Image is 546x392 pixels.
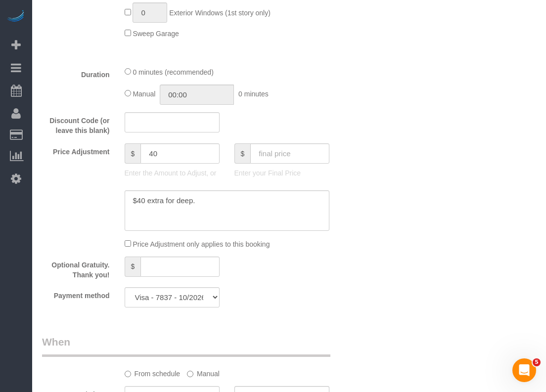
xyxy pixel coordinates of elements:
span: 0 minutes [238,90,269,98]
label: From schedule [125,365,181,379]
img: Automaid Logo [6,10,26,24]
p: Enter your Final Price [234,168,329,178]
span: Manual [133,90,155,98]
span: $ [234,143,251,164]
label: Payment method [35,287,117,301]
label: Optional Gratuity. Thank you! [35,257,117,280]
span: Exterior Windows (1st story only) [169,9,271,17]
input: From schedule [125,371,131,377]
label: Discount Code (or leave this blank) [35,112,117,135]
p: Enter the Amount to Adjust, or [125,168,220,178]
input: Manual [187,371,193,377]
span: 5 [533,358,541,366]
iframe: Intercom live chat [512,358,536,382]
span: $ [125,143,141,164]
input: final price [250,143,329,164]
label: Price Adjustment [35,143,117,157]
label: Duration [35,66,117,80]
legend: When [42,335,330,357]
label: Manual [187,365,220,379]
span: $ [125,257,141,277]
span: 0 minutes (recommended) [133,68,213,76]
span: Price Adjustment only applies to this booking [133,240,270,248]
span: Sweep Garage [133,30,179,38]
